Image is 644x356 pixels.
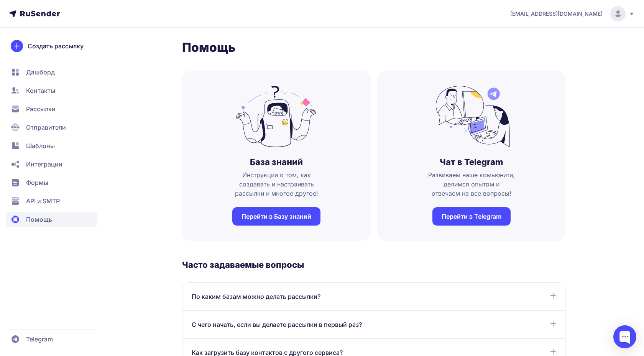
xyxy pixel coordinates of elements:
a: Перейти в Telegram [432,207,511,226]
span: С чего начать, если вы делаете рассылки в первый раз? [192,320,362,329]
h3: База знаний [250,157,303,167]
a: Перейти в Базу знаний [232,207,320,226]
span: Дашборд [26,68,55,77]
span: Шаблоны [26,141,55,150]
span: По каким базам можно делать рассылки? [192,292,320,301]
span: Интеграции [26,160,62,169]
span: Контакты [26,86,55,95]
span: Telegram [26,335,53,344]
span: Инструкции о том, как создавать и настраивать рассылки и многое другое! [221,170,332,198]
span: Развиваем наше комьюнити, делимся опытом и отвечаем на все вопросы! [416,170,527,198]
h3: Часто задаваемые вопросы [182,259,566,270]
img: no_photo [431,86,512,147]
span: Формы [26,178,48,187]
img: no_photo [236,86,317,147]
h3: Чат в Telegram [440,157,503,167]
span: Помощь [26,215,52,224]
a: Telegram [6,331,97,347]
span: Создать рассылку [28,41,84,51]
h1: Помощь [182,40,566,55]
span: Отправители [26,123,66,132]
span: Рассылки [26,104,56,114]
span: [EMAIL_ADDRESS][DOMAIN_NAME] [510,10,603,18]
span: API и SMTP [26,196,60,206]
